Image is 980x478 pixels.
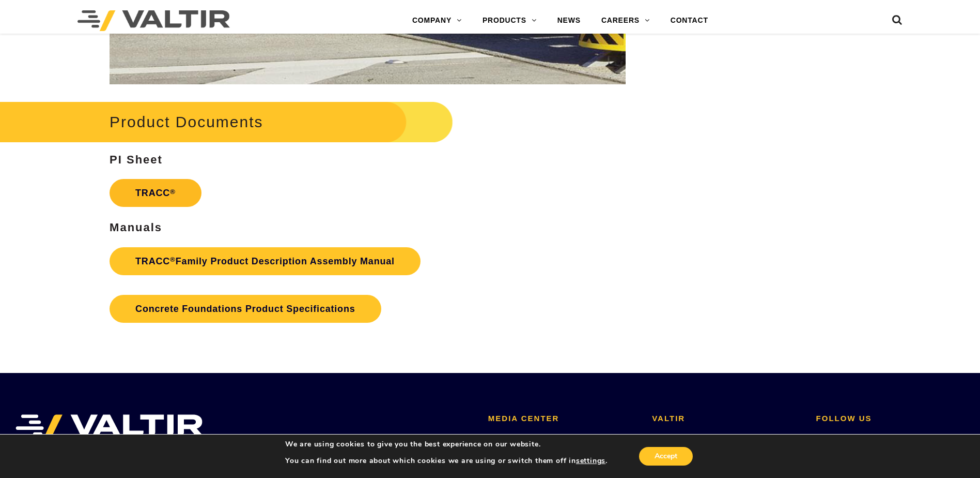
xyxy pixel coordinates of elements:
strong: Manuals [110,221,162,234]
a: TRACC® [110,179,201,207]
a: TRACC®Family Product Description Assembly Manual [110,247,421,275]
a: Concrete Foundations Product Specifications [110,295,381,323]
h2: MEDIA CENTER [488,414,636,423]
a: CAREERS [591,10,660,31]
button: Accept [639,447,693,466]
p: You can find out more about which cookies we are using or switch them off in . [285,456,608,466]
img: Valtir [77,10,230,31]
img: VALTIR [15,414,203,440]
strong: PI Sheet [110,153,163,166]
sup: ® [170,256,176,263]
button: settings [576,456,605,466]
p: We are using cookies to give you the best experience on our website. [285,440,608,449]
a: PRODUCTS [472,10,547,31]
a: CONTACT [660,10,719,31]
a: NEWS [547,10,591,31]
h2: FOLLOW US [816,414,965,423]
a: COMPANY [402,10,472,31]
sup: ® [170,188,176,196]
h2: VALTIR [652,414,800,423]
